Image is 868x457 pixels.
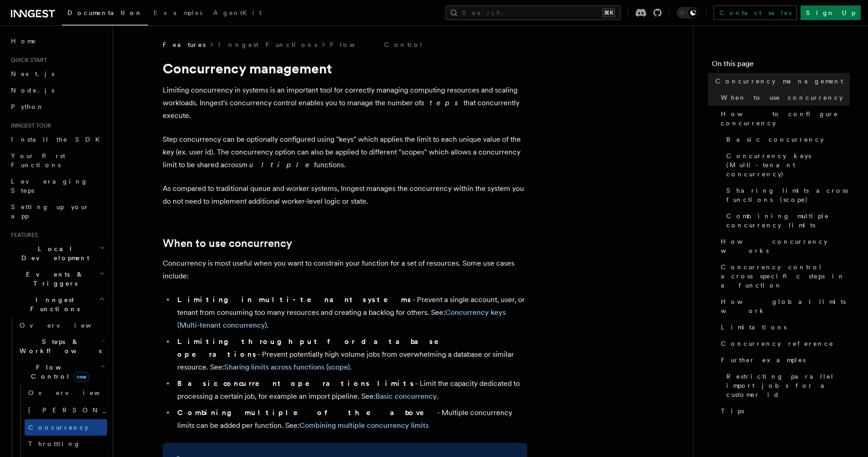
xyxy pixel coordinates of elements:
[163,257,527,282] p: Concurrency is most useful when you want to constrain your function for a set of resources. Some ...
[11,136,105,143] span: Install the SDK
[721,339,834,348] span: Concurrency reference
[175,293,527,332] li: - Prevent a single account, user, or tenant from consuming too many resources and creating a back...
[25,436,107,452] a: Throttling
[721,262,850,290] span: Concurrency control across specific steps in a function
[375,392,437,401] a: Basic concurrency
[723,131,850,148] a: Basic concurrency
[712,73,850,89] a: Concurrency management
[175,406,527,432] li: - Multiple concurrency limits can be added per function. See:
[717,259,850,293] a: Concurrency control across specific steps in a function
[7,292,107,317] button: Inngest Functions
[16,337,102,355] span: Steps & Workflows
[163,133,527,171] p: Step concurrency can be optionally configured using "keys" which applies the limit to each unique...
[163,60,527,77] h1: Concurrency management
[721,297,850,315] span: How global limits work
[717,233,850,259] a: How concurrency works
[177,408,437,417] strong: Combining multiple of the above
[726,372,850,399] span: Restricting parallel import jobs for a customer id
[163,84,527,122] p: Limiting concurrency in systems is an important tool for correctly managing computing resources a...
[163,182,527,208] p: As compared to traditional queue and worker systems, Inngest manages the concurrency within the s...
[16,359,107,385] button: Flow Controlnew
[726,151,850,179] span: Concurrency keys (Multi-tenant concurrency)
[11,87,54,94] span: Node.js
[7,231,38,239] span: Features
[11,36,36,46] span: Home
[723,182,850,208] a: Sharing limits across functions (scope)
[177,337,452,359] strong: Limiting throughput for database operations
[11,70,54,77] span: Next.js
[11,103,44,110] span: Python
[163,40,205,49] span: Features
[148,3,208,25] a: Examples
[7,82,107,98] a: Node.js
[7,266,107,292] button: Events & Triggers
[25,419,107,436] a: Concurrency
[28,389,122,396] span: Overview
[721,109,850,128] span: How to configure concurrency
[7,33,107,49] a: Home
[163,237,292,250] a: When to use concurrency
[446,5,621,20] button: Search...⌘K
[67,9,143,16] span: Documentation
[602,8,615,17] kbd: ⌘K
[208,3,267,25] a: AgentKit
[723,368,850,403] a: Restricting parallel import jobs for a customer id
[7,122,51,129] span: Inngest tour
[723,208,850,233] a: Combining multiple concurrency limits
[177,295,412,304] strong: Limiting in multi-tenant systems
[717,293,850,319] a: How global limits work
[330,40,423,49] a: Flow Control
[28,406,162,414] span: [PERSON_NAME]
[11,178,88,194] span: Leveraging Steps
[7,173,107,199] a: Leveraging Steps
[677,7,699,18] button: Toggle dark mode
[721,323,786,332] span: Limitations
[25,385,107,401] a: Overview
[62,3,148,26] a: Documentation
[213,9,262,16] span: AgentKit
[177,379,415,388] strong: Basic concurrent operations limits
[726,135,824,144] span: Basic concurrency
[717,335,850,352] a: Concurrency reference
[717,403,850,419] a: Tips
[721,406,744,416] span: Tips
[7,98,107,115] a: Python
[299,421,429,430] a: Combining multiple concurrency limits
[717,352,850,368] a: Further examples
[721,237,850,255] span: How concurrency works
[11,203,89,220] span: Setting up your app
[7,56,47,64] span: Quick start
[7,244,99,262] span: Local Development
[28,424,88,431] span: Concurrency
[721,355,806,365] span: Further examples
[421,98,463,107] em: steps
[723,148,850,182] a: Concurrency keys (Multi-tenant concurrency)
[7,131,107,148] a: Install the SDK
[721,93,843,102] span: When to use concurrency
[175,377,527,403] li: - Limit the capacity dedicated to processing a certain job, for example an import pipeline. See: .
[74,372,89,382] span: new
[7,199,107,224] a: Setting up your app
[224,363,350,371] a: Sharing limits across functions (scope)
[714,5,797,20] a: Contact sales
[7,241,107,266] button: Local Development
[16,334,107,359] button: Steps & Workflows
[25,401,107,419] a: [PERSON_NAME]
[16,363,100,381] span: Flow Control
[717,319,850,335] a: Limitations
[20,322,113,329] span: Overview
[241,160,314,169] em: multiple
[154,9,202,16] span: Examples
[175,335,527,374] li: - Prevent potentially high volume jobs from overwhelming a database or similar resource. See: .
[712,58,850,73] h4: On this page
[7,270,99,288] span: Events & Triggers
[715,77,843,86] span: Concurrency management
[717,106,850,131] a: How to configure concurrency
[801,5,861,20] a: Sign Up
[16,317,107,334] a: Overview
[7,66,107,82] a: Next.js
[218,40,317,49] a: Inngest Functions
[726,211,850,230] span: Combining multiple concurrency limits
[726,186,850,204] span: Sharing limits across functions (scope)
[11,152,65,169] span: Your first Functions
